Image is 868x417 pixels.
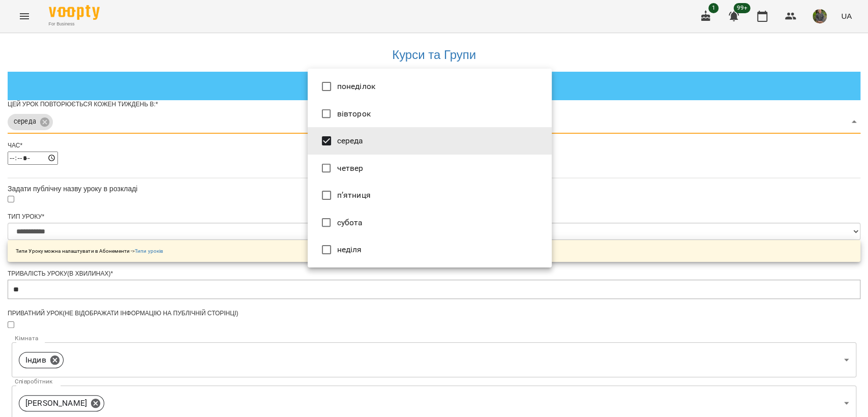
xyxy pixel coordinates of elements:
[308,100,552,128] li: вівторок
[308,182,552,209] li: п’ятниця
[308,73,552,100] li: понеділок
[308,127,552,155] li: середа
[308,236,552,263] li: неділя
[308,155,552,182] li: четвер
[308,209,552,236] li: субота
